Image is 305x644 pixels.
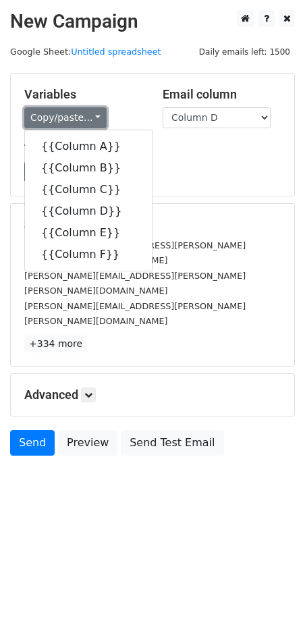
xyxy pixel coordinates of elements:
a: {{Column D}} [25,200,152,222]
a: {{Column C}} [25,179,152,200]
a: Send [10,430,55,456]
a: {{Column B}} [25,157,152,179]
a: {{Column F}} [25,244,152,265]
h5: Variables [24,87,142,102]
small: Google Sheet: [10,47,161,57]
a: Copy/paste... [24,107,107,128]
h5: Advanced [24,387,281,402]
small: [PERSON_NAME][EMAIL_ADDRESS][PERSON_NAME][PERSON_NAME][DOMAIN_NAME] [24,271,246,296]
a: Daily emails left: 1500 [194,47,295,57]
a: {{Column E}} [25,222,152,244]
a: Untitled spreadsheet [71,47,161,57]
h5: Email column [163,87,281,102]
h2: New Campaign [10,10,295,33]
span: Daily emails left: 1500 [194,45,295,59]
a: Send Test Email [121,430,223,456]
iframe: Chat Widget [238,579,305,644]
small: [PERSON_NAME][EMAIL_ADDRESS][PERSON_NAME][PERSON_NAME][DOMAIN_NAME] [24,301,246,327]
a: Preview [58,430,117,456]
a: {{Column A}} [25,136,152,157]
a: +334 more [24,336,87,352]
